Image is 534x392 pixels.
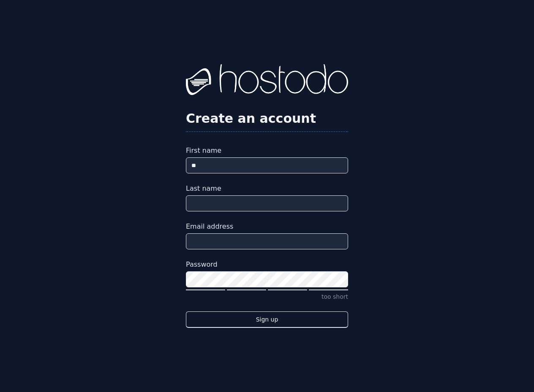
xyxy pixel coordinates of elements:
img: Hostodo [186,64,348,98]
h2: Create an account [186,111,348,126]
label: Last name [186,184,348,194]
label: Password [186,260,348,270]
p: too short [186,292,348,301]
button: Sign up [186,311,348,328]
label: First name [186,146,348,156]
label: Email address [186,222,348,232]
